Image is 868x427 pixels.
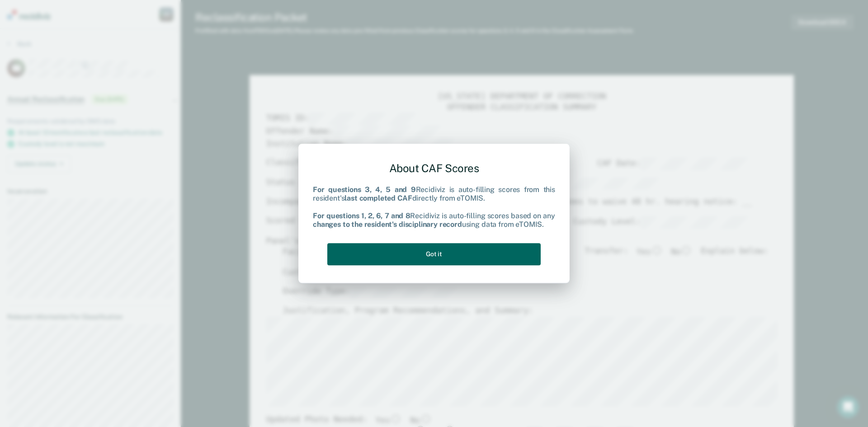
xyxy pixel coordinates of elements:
[313,186,416,194] b: For questions 3, 4, 5 and 9
[313,155,555,182] div: About CAF Scores
[327,243,541,265] button: Got it
[313,220,462,229] b: changes to the resident's disciplinary record
[313,211,410,220] b: For questions 1, 2, 6, 7 and 8
[313,186,555,229] div: Recidiviz is auto-filling scores from this resident's directly from eTOMIS. Recidiviz is auto-fil...
[344,194,412,203] b: last completed CAF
